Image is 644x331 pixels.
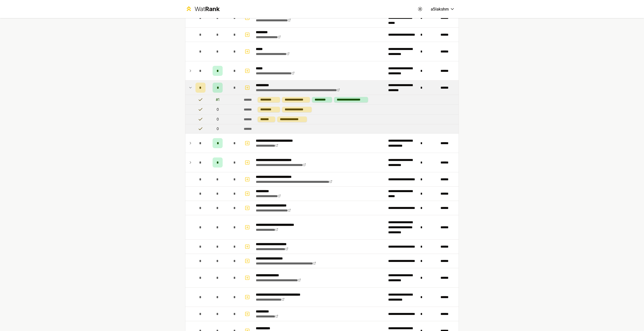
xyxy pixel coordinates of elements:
td: 0 [208,124,228,133]
td: 0 [208,105,228,114]
span: a5lakshm [431,6,449,12]
button: a5lakshm [427,5,459,14]
div: # 1 [216,97,219,102]
td: 0 [208,115,228,124]
div: Wat [194,5,220,13]
span: Rank [205,5,220,13]
a: WatRank [185,5,220,13]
